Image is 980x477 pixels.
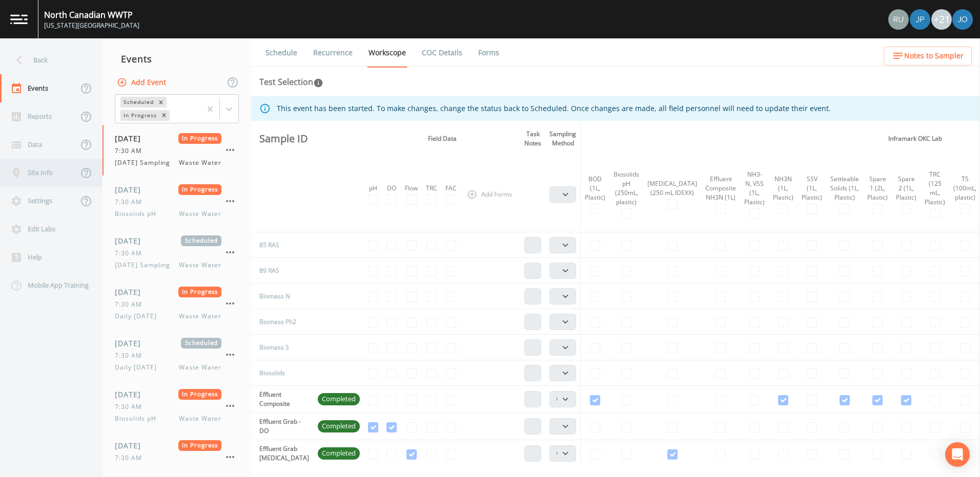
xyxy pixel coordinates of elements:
span: [DATE] Sampling [115,158,176,167]
div: [US_STATE][GEOGRAPHIC_DATA] [44,21,139,30]
div: Spare 2 (1L, Plastic) [896,175,916,202]
span: In Progress [178,184,222,195]
div: Remove Scheduled [155,97,167,107]
span: Waste Water [179,261,221,270]
span: Waste Water [179,209,221,219]
a: COC Details [420,38,464,67]
span: Waste Water [179,158,221,167]
img: a5c06d64ce99e847b6841ccd0307af82 [888,9,909,30]
th: Sample ID [251,121,313,157]
span: Notes to Sampler [904,50,964,62]
td: Biomass Ph2 [251,309,313,335]
span: In Progress [178,133,222,144]
span: 7:30 AM [115,453,148,463]
span: Completed [318,448,360,459]
span: Scheduled [181,235,221,246]
td: Biomass S [251,335,313,360]
span: Daily [DATE] [115,312,163,321]
span: [DATE] [115,133,148,144]
a: [DATE]In Progress7:30 AMBiosolids pHWaste Water [103,381,251,432]
span: [DATE] Sampling [115,261,176,270]
span: Waste Water [179,414,221,423]
span: [DATE] [115,235,148,246]
svg: In this section you'll be able to select the analytical test to run, based on the media type, and... [313,78,323,88]
span: In Progress [178,287,222,297]
a: [DATE]In Progress7:30 AMBiosolids pHWaste Water [103,176,251,227]
div: This event has been started. To make changes, change the status back to Scheduled. Once changes a... [277,99,831,118]
span: Biosolids pH [115,414,162,423]
span: Daily [DATE] [115,363,163,372]
a: Forms [477,38,501,67]
a: [DATE]Scheduled7:30 AM[DATE] SamplingWaste Water [103,227,251,278]
img: 41241ef155101aa6d92a04480b0d0000 [910,9,930,30]
span: Biosolids pH [115,209,162,219]
span: [DATE] [115,338,148,349]
span: 7:30 AM [115,402,148,411]
div: Settleable Solids (1L, Plastic) [830,175,859,202]
th: Task Notes [520,121,545,157]
span: [DATE] [115,389,148,400]
div: Flow [405,184,418,193]
a: [DATE]In Progress7:30 AM[DATE] SamplingWaste Water [103,125,251,176]
span: Waste Water [179,312,221,321]
div: Spare 1 (2L, Plastic) [867,175,888,202]
span: [DATE] [115,287,148,297]
a: Recurrence [312,38,354,67]
div: BOD (1L, Plastic) [585,175,605,202]
th: Field Data [364,121,520,157]
div: TRC (125 mL, Plastic) [925,170,945,207]
td: Biomass N [251,284,313,309]
div: TS (100mL, plastic) [953,175,976,202]
span: Scheduled [181,338,221,349]
div: NH3N (1L, Plastic) [773,175,793,202]
div: pH [368,184,378,193]
div: Joshua gere Paul [909,9,931,30]
span: 7:30 AM [115,249,148,258]
div: DO [386,184,397,193]
div: Scheduled [120,97,155,107]
div: Effluent Composite NH3N (1L) [705,175,736,202]
div: SSV (1L, Plastic) [802,175,822,202]
span: Completed [318,421,360,431]
button: Add Event [115,73,170,92]
div: North Canadian WWTP [44,9,139,21]
div: In Progress [120,110,158,121]
div: [MEDICAL_DATA] (250 mL IDEXX) [647,179,697,198]
span: 7:30 AM [115,351,148,360]
span: 7:30 AM [115,300,148,309]
div: Biosolids pH (250mL, plastic) [614,170,639,207]
span: In Progress [178,440,222,451]
a: [DATE]Scheduled7:30 AMDaily [DATE]Waste Water [103,330,251,381]
td: Biosolids [251,360,313,386]
th: Sampling Method [545,121,581,157]
a: [DATE]In Progress7:30 AMDaily [DATE]Waste Water [103,278,251,330]
div: TRC [426,184,437,193]
span: Completed [318,394,360,404]
div: Open Intercom Messenger [945,442,970,467]
span: Waste Water [179,363,221,372]
td: 85 RAS [251,232,313,258]
span: [DATE] [115,440,148,451]
div: Events [103,46,251,72]
span: In Progress [178,389,222,400]
div: +21 [931,9,952,30]
div: FAC [445,184,457,193]
a: Schedule [264,38,299,67]
div: Russell Schindler [888,9,909,30]
span: [DATE] [115,184,148,195]
div: Remove In Progress [158,110,170,121]
div: Test Selection [259,76,323,88]
img: a7513eba63f965acade06f89de548dca [952,9,973,30]
td: Effluent Grab [MEDICAL_DATA] [251,440,313,467]
td: 89 RAS [251,258,313,284]
td: Effluent Grab - DO [251,413,313,440]
span: 7:30 AM [115,198,148,207]
button: Notes to Sampler [884,47,972,66]
td: Effluent Composite [251,386,313,413]
span: 7:30 AM [115,146,148,156]
img: logo [10,14,28,24]
a: Workscope [367,38,407,68]
div: NH3-N, VSS (1L, Plastic) [744,170,765,207]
